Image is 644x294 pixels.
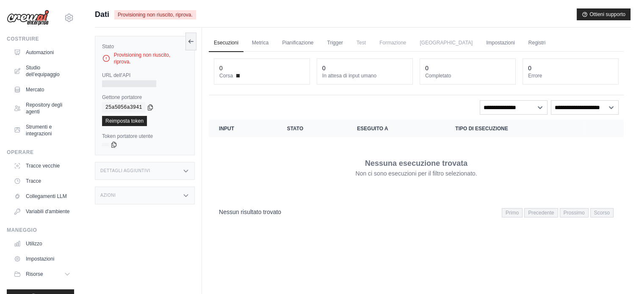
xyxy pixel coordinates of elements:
[602,253,644,294] iframe: Chat Widget
[455,126,508,132] font: Tipo di esecuzione
[420,40,473,46] font: [GEOGRAPHIC_DATA]
[26,49,54,55] font: Automazioni
[528,65,531,71] font: 0
[528,210,554,216] font: Precedente
[219,126,234,132] font: Input
[10,120,74,140] a: Strumenti e integrazioni
[528,40,546,46] font: Registri
[374,34,411,51] span: La formazione non è disponibile fino al completamento della distribuzione
[577,8,630,20] button: Ottieni supporto
[282,40,313,46] font: Pianificazione
[602,253,644,294] div: Widget chat
[105,118,144,124] font: Reimposta token
[219,73,233,79] font: Corsa
[365,159,467,168] font: Nessuna esecuzione trovata
[219,209,281,215] font: Nessun risultato trovato
[322,34,348,52] a: Trigger
[114,52,170,65] font: Provisioning non riuscito, riprova.
[379,40,406,46] font: Formazione
[214,40,238,46] font: Esecuzioni
[102,133,153,139] font: Token portatore utente
[10,174,74,188] a: Tracce
[506,210,519,216] font: Primo
[26,178,41,184] font: Tracce
[415,34,478,51] span: La chat non è disponibile finché la distribuzione non è completata
[26,271,43,277] font: Risorse
[523,34,551,52] a: Registri
[95,10,109,19] font: Dati
[502,208,614,217] nav: Paginazione
[327,40,343,46] font: Trigger
[26,87,44,93] font: Mercato
[7,10,49,26] img: Logo
[10,98,74,118] a: Repository degli agenti
[589,11,625,17] font: Ottieni supporto
[26,124,52,137] font: Strumenti e integrazioni
[247,34,274,52] a: Metrica
[425,73,451,79] font: Completato
[10,267,74,281] button: Risorse
[10,83,74,96] a: Mercato
[357,126,388,132] font: Eseguito a
[564,210,585,216] font: Prossimo
[102,44,114,49] font: Stato
[7,149,34,155] font: Operare
[10,190,74,203] a: Collegamenti LLM
[7,227,37,233] font: Maneggio
[287,126,304,132] font: Stato
[209,201,624,223] nav: Paginazione
[10,237,74,250] a: Utilizzo
[486,40,514,46] font: Impostazioni
[10,252,74,266] a: Impostazioni
[594,210,610,216] font: Scorso
[277,34,318,52] a: Pianificazione
[26,256,54,262] font: Impostazioni
[528,73,542,79] font: Errore
[26,102,62,115] font: Repository degli agenti
[10,61,74,81] a: Studio dell'equipaggio
[118,12,193,18] font: Provisioning non riuscito, riprova.
[26,65,60,77] font: Studio dell'equipaggio
[102,102,145,113] code: 25a5056a3941
[102,72,130,78] font: URL dell'API
[322,65,326,71] font: 0
[26,163,60,169] font: Tracce vecchie
[10,159,74,173] a: Tracce vecchie
[209,120,624,223] section: Tabella delle esecuzioni dell'equipaggio
[355,170,477,177] font: Non ci sono esecuzioni per il filtro selezionato.
[322,73,376,79] font: In attesa di input umano
[7,36,39,42] font: Costruire
[26,241,42,247] font: Utilizzo
[100,193,116,198] font: Azioni
[219,65,223,71] font: 0
[100,168,150,173] font: Dettagli aggiuntivi
[481,34,520,52] a: Impostazioni
[102,116,147,126] a: Reimposta token
[252,40,268,46] font: Metrica
[209,34,243,52] a: Esecuzioni
[26,193,67,199] font: Collegamenti LLM
[425,65,428,71] font: 0
[357,40,366,46] font: Test
[10,46,74,59] a: Automazioni
[26,209,69,214] font: Variabili d'ambiente
[102,94,142,100] font: Gettone portatore
[10,205,74,218] a: Variabili d'ambiente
